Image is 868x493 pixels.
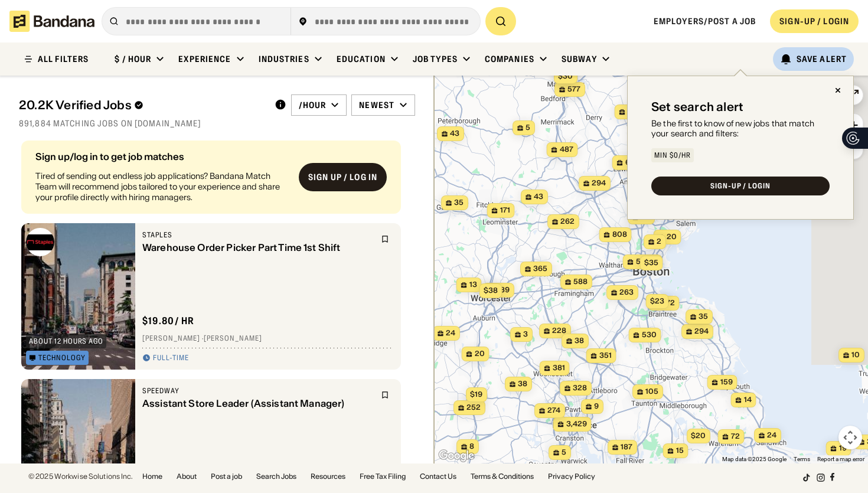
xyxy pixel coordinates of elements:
[559,145,573,155] span: 487
[9,11,94,32] img: Bandana logotype
[558,71,573,80] span: $30
[413,54,458,64] div: Job Types
[337,54,386,64] div: Education
[19,98,265,112] div: 20.2K Verified Jobs
[360,473,406,480] a: Free Tax Filing
[573,383,587,393] span: 328
[548,473,595,480] a: Privacy Policy
[619,288,634,298] span: 263
[495,285,510,295] span: 889
[575,336,584,346] span: 38
[552,363,564,373] span: 381
[767,430,776,440] span: 24
[470,390,482,399] span: $19
[567,84,580,94] span: 577
[469,280,477,290] span: 13
[26,228,54,256] img: Staples logo
[547,406,560,416] span: 274
[779,16,849,27] div: SIGN-UP / LOGIN
[651,100,743,114] div: Set search alert
[650,296,664,305] span: $23
[594,401,599,412] span: 9
[817,456,864,462] a: Report a map error
[469,442,474,452] span: 8
[720,377,732,387] span: 159
[794,456,810,462] a: Terms (opens in new tab)
[621,442,632,452] span: 187
[19,118,415,129] div: 891,884 matching jobs on [DOMAIN_NAME]
[178,54,231,64] div: Experience
[485,54,534,64] div: Companies
[645,387,658,397] span: 105
[666,232,676,242] span: 20
[142,386,374,396] div: Speedway
[483,286,497,295] span: $38
[526,123,530,133] span: 5
[308,172,377,182] div: Sign up / Log in
[420,473,456,480] a: Contact Us
[518,379,527,389] span: 38
[552,326,566,336] span: 228
[743,395,751,405] span: 14
[311,473,345,480] a: Resources
[474,349,484,359] span: 20
[35,152,289,161] div: Sign up/log in to get job matches
[625,158,638,168] span: 675
[644,258,658,267] span: $35
[299,100,327,110] div: /hour
[562,54,597,64] div: Subway
[560,217,575,227] span: 262
[676,446,683,456] span: 15
[710,182,771,190] div: SIGN-UP / LOGIN
[142,473,162,480] a: Home
[450,129,459,139] span: 43
[500,205,510,216] span: 171
[641,330,656,340] span: 530
[29,338,103,345] div: about 12 hours ago
[657,237,661,247] span: 2
[651,119,830,139] div: Be the first to know of new jobs that match your search and filters:
[19,136,415,463] div: grid
[142,315,195,327] div: $ 19.80 / hr
[722,456,787,462] span: Map data ©2025 Google
[635,257,657,267] span: 5,900
[446,328,455,338] span: 24
[573,277,588,287] span: 588
[211,473,242,480] a: Post a job
[142,242,374,253] div: Warehouse Order Picker Part Time 1st Shift
[851,350,860,360] span: 10
[599,351,611,361] span: 351
[654,152,691,159] div: Min $0/hr
[838,426,862,449] button: Map camera controls
[259,54,309,64] div: Industries
[115,54,151,64] div: $ / hour
[838,443,846,453] span: 19
[730,432,739,442] span: 72
[437,448,476,463] img: Google
[437,448,476,463] a: Open this area in Google Maps (opens a new window)
[38,354,86,361] div: Technology
[562,448,566,458] span: 5
[359,100,394,110] div: Newest
[28,473,133,480] div: © 2025 Workwise Solutions Inc.
[797,54,847,64] div: Save Alert
[256,473,296,480] a: Search Jobs
[641,212,650,222] span: 82
[592,178,606,188] span: 294
[533,264,547,274] span: 365
[142,334,394,344] div: [PERSON_NAME] · [PERSON_NAME]
[566,419,586,429] span: 3,429
[612,230,626,240] span: 808
[534,192,543,202] span: 43
[691,431,706,440] span: $20
[142,398,374,409] div: Assistant Store Leader (Assistant Manager)
[177,473,197,480] a: About
[471,473,534,480] a: Terms & Conditions
[35,171,289,203] div: Tired of sending out endless job applications? Bandana Match Team will recommend jobs tailored to...
[661,298,674,308] span: 572
[454,198,464,208] span: 35
[38,55,89,63] div: ALL FILTERS
[142,230,374,240] div: Staples
[654,16,756,27] a: Employers/Post a job
[523,329,528,339] span: 3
